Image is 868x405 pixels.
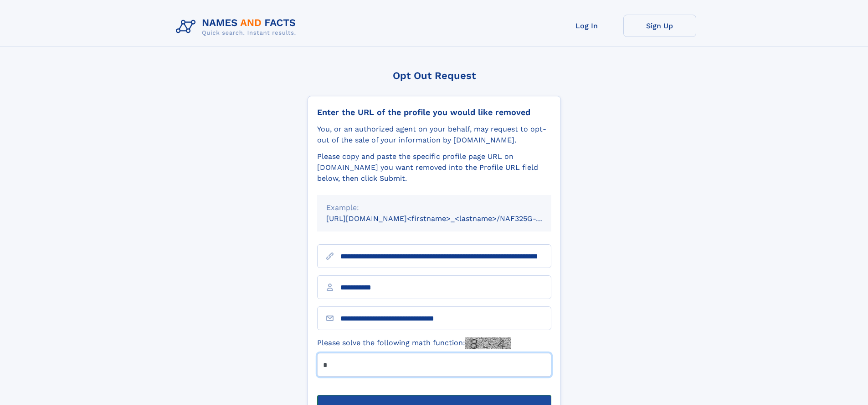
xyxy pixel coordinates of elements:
[326,202,542,213] div: Example:
[317,151,551,184] div: Please copy and paste the specific profile page URL on [DOMAIN_NAME] you want removed into the Pr...
[550,15,623,37] a: Log In
[326,214,569,223] small: [URL][DOMAIN_NAME]<firstname>_<lastname>/NAF325G-xxxxxxxx
[623,15,696,37] a: Sign Up
[317,107,551,117] div: Enter the URL of the profile you would like removed
[317,124,551,146] div: You, or an authorized agent on your behalf, may request to opt-out of the sale of your informatio...
[172,15,303,39] img: Logo Names and Facts
[317,337,511,349] label: Please solve the following math function:
[308,70,561,81] div: Opt Out Request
